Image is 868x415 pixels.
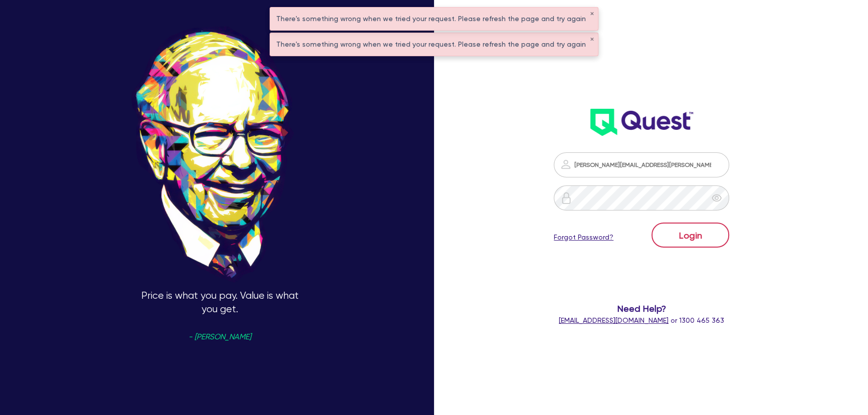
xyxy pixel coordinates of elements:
[560,158,572,170] img: icon-password
[554,152,729,177] input: Email address
[559,316,724,324] span: or 1300 465 363
[590,109,693,136] img: wH2k97JdezQIQAAAABJRU5ErkJggg==
[559,316,669,324] a: [EMAIL_ADDRESS][DOMAIN_NAME]
[188,333,251,341] span: - [PERSON_NAME]
[527,302,756,315] span: Need Help?
[590,12,594,17] button: ✕
[554,232,613,243] a: Forgot Password?
[590,37,594,42] button: ✕
[270,33,598,56] div: There's something wrong when we tried your request. Please refresh the page and try again
[712,193,722,203] span: eye
[270,8,598,30] div: There's something wrong when we tried your request. Please refresh the page and try again
[652,223,729,248] button: Login
[560,192,572,204] img: icon-password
